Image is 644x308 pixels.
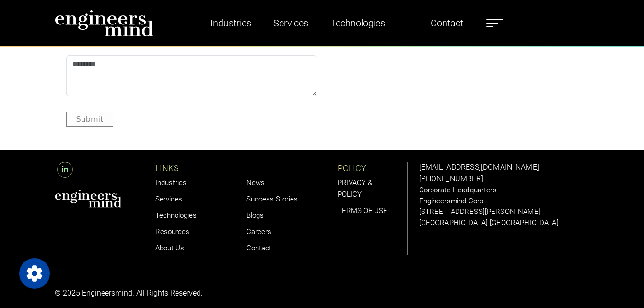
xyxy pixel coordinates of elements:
a: Industries [155,178,187,187]
p: [STREET_ADDRESS][PERSON_NAME] [419,206,590,217]
a: [PHONE_NUMBER] [419,174,483,183]
a: Resources [155,227,189,236]
a: Blogs [246,211,264,220]
a: LinkedIn [55,165,75,174]
a: PRIVACY & POLICY [338,178,372,199]
p: Corporate Headquarters [419,185,590,196]
p: [GEOGRAPHIC_DATA] [GEOGRAPHIC_DATA] [419,217,590,228]
img: logo [55,10,153,36]
a: Technologies [155,211,197,220]
a: About Us [155,244,184,252]
p: Engineersmind Corp [419,196,590,207]
a: [EMAIL_ADDRESS][DOMAIN_NAME] [419,163,539,172]
a: Contact [427,12,467,34]
a: Contact [246,244,271,252]
img: aws [55,190,122,208]
a: Careers [246,227,271,236]
a: TERMS OF USE [338,206,387,215]
a: Success Stories [246,195,298,203]
p: LINKS [155,162,225,175]
button: Submit [66,112,114,127]
p: POLICY [338,162,407,175]
a: News [246,178,265,187]
a: Services [269,12,312,34]
a: Industries [207,12,255,34]
p: © 2025 Engineersmind. All Rights Reserved. [55,287,316,299]
a: Services [155,195,182,203]
a: Technologies [327,12,389,34]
